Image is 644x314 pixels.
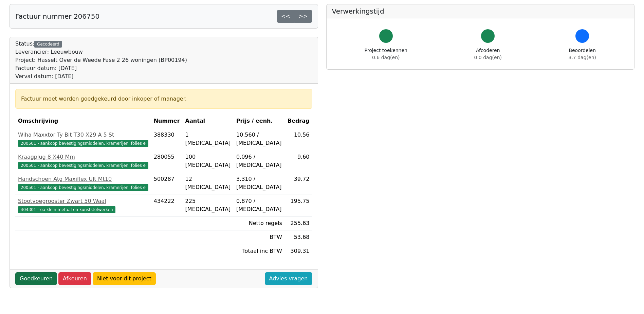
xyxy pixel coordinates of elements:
[151,172,183,194] td: 500287
[21,95,307,103] div: Factuur moet worden goedgekeurd door inkoper of manager.
[474,55,502,60] span: 0.0 dag(en)
[285,194,312,216] td: 195.75
[185,175,231,191] div: 12 [MEDICAL_DATA]
[285,128,312,150] td: 10.56
[265,272,312,285] a: Advies vragen
[15,48,187,56] div: Leverancier: Leeuwbouw
[18,206,115,213] span: 404301 - oa klein metaal en kunststofwerken
[34,41,62,48] div: Gecodeerd
[18,131,148,147] a: Wiha Maxxtor Ty Bit T30 X29 A 5 St200501 - aankoop bevestigingsmiddelen, kramerijen, folies e
[18,197,148,213] a: Stootvoegrooster Zwart 50 Waal404301 - oa klein metaal en kunststofwerken
[15,64,187,72] div: Factuur datum: [DATE]
[185,153,231,169] div: 100 [MEDICAL_DATA]
[234,244,285,258] td: Totaal inc BTW
[365,47,407,61] div: Project toekennen
[185,131,231,147] div: 1 [MEDICAL_DATA]
[151,114,183,128] th: Nummer
[18,162,148,169] span: 200501 - aankoop bevestigingsmiddelen, kramerijen, folies e
[18,140,148,147] span: 200501 - aankoop bevestigingsmiddelen, kramerijen, folies e
[234,216,285,230] td: Netto regels
[15,272,57,285] a: Goedkeuren
[285,172,312,194] td: 39.72
[236,197,282,213] div: 0.870 / [MEDICAL_DATA]
[18,153,148,161] div: Kraagplug 8 X40 Mm
[151,194,183,216] td: 434222
[285,216,312,230] td: 255.63
[15,114,151,128] th: Omschrijving
[236,131,282,147] div: 10.560 / [MEDICAL_DATA]
[236,153,282,169] div: 0.096 / [MEDICAL_DATA]
[15,12,99,20] h5: Factuur nummer 206750
[285,230,312,244] td: 53.68
[183,114,234,128] th: Aantal
[18,184,148,191] span: 200501 - aankoop bevestigingsmiddelen, kramerijen, folies e
[234,230,285,244] td: BTW
[474,47,502,61] div: Afcoderen
[15,40,187,81] div: Status:
[185,197,231,213] div: 225 [MEDICAL_DATA]
[285,150,312,172] td: 9.60
[93,272,156,285] a: Niet voor dit project
[234,114,285,128] th: Prijs / eenh.
[151,128,183,150] td: 388330
[285,114,312,128] th: Bedrag
[569,47,596,61] div: Beoordelen
[18,153,148,169] a: Kraagplug 8 X40 Mm200501 - aankoop bevestigingsmiddelen, kramerijen, folies e
[151,150,183,172] td: 280055
[18,131,148,139] div: Wiha Maxxtor Ty Bit T30 X29 A 5 St
[372,55,400,60] span: 0.6 dag(en)
[15,56,187,64] div: Project: Hasselt Over de Weede Fase 2 26 woningen (BP00194)
[294,10,312,23] a: >>
[18,197,148,205] div: Stootvoegrooster Zwart 50 Waal
[332,7,629,15] h5: Verwerkingstijd
[236,175,282,191] div: 3.310 / [MEDICAL_DATA]
[285,244,312,258] td: 309.31
[15,72,187,81] div: Verval datum: [DATE]
[569,55,596,60] span: 3.7 dag(en)
[18,175,148,191] a: Handschoen Atg Maxiflex Ult Mt10200501 - aankoop bevestigingsmiddelen, kramerijen, folies e
[18,175,148,183] div: Handschoen Atg Maxiflex Ult Mt10
[58,272,91,285] a: Afkeuren
[277,10,295,23] a: <<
